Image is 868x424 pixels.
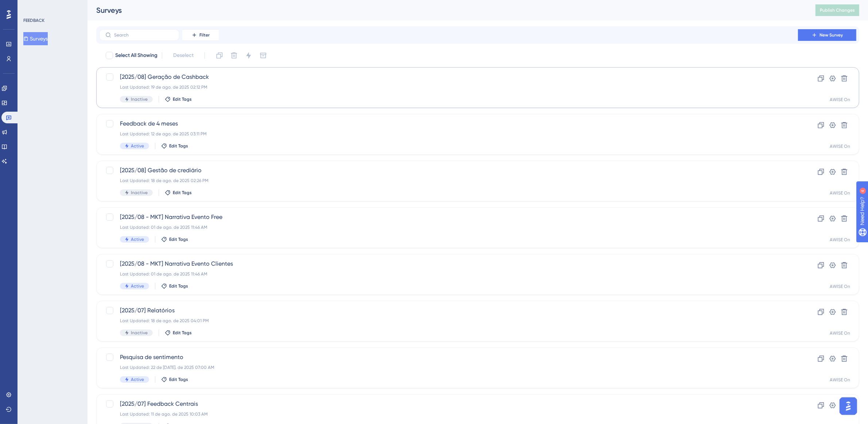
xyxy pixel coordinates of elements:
span: Need Help? [17,2,46,11]
span: Inactive [131,96,148,102]
div: AWISE On [830,284,850,289]
div: Last Updated: 11 de ago. de 2025 10:03 AM [120,411,777,417]
div: Last Updated: 18 de ago. de 2025 04:01 PM [120,318,777,324]
span: Active [131,377,144,382]
button: Edit Tags [165,96,192,102]
span: Edit Tags [173,330,192,336]
span: [2025/08 - MKT] Narrativa Evento Free [120,213,777,221]
div: Last Updated: 12 de ago. de 2025 03:11 PM [120,131,777,137]
span: [2025/08 - MKT] Narrativa Evento Clientes [120,259,777,268]
div: Last Updated: 18 de ago. de 2025 02:26 PM [120,178,777,184]
input: Search [114,32,173,38]
button: Edit Tags [165,330,192,336]
span: Publish Changes [820,7,855,13]
span: Select All Showing [115,51,157,60]
button: Edit Tags [161,143,188,149]
div: AWISE On [830,190,850,196]
button: Edit Tags [165,190,192,196]
div: FEEDBACK [23,18,44,23]
span: [2025/08] Gestão de crediário [120,166,777,175]
button: Publish Changes [816,4,859,16]
span: Active [131,143,144,149]
button: New Survey [798,29,856,41]
span: [2025/08] Geração de Cashback [120,73,777,81]
button: Deselect [167,49,200,62]
iframe: UserGuiding AI Assistant Launcher [837,395,859,417]
span: Inactive [131,190,148,196]
span: Inactive [131,330,148,336]
span: Pesquisa de sentimento [120,353,777,362]
div: AWISE On [830,330,850,336]
div: AWISE On [830,377,850,383]
span: Deselect [173,51,194,60]
button: Edit Tags [161,377,188,382]
span: Edit Tags [173,96,192,102]
span: Edit Tags [173,190,192,196]
span: Edit Tags [169,283,188,289]
div: Last Updated: 22 de [DATE]. de 2025 07:00 AM [120,365,777,370]
button: Filter [182,29,219,41]
span: [2025/07] Feedback Centrais [120,400,777,408]
button: Surveys [23,32,48,45]
span: Filter [199,32,210,38]
div: Last Updated: 01 de ago. de 2025 11:46 AM [120,271,777,277]
span: Active [131,283,144,289]
span: [2025/07] Relatórios [120,306,777,315]
div: AWISE On [830,97,850,103]
span: Edit Tags [169,143,188,149]
div: Last Updated: 01 de ago. de 2025 11:46 AM [120,224,777,230]
span: Edit Tags [169,377,188,382]
div: Last Updated: 19 de ago. de 2025 02:12 PM [120,84,777,90]
span: New Survey [820,32,843,38]
span: Edit Tags [169,236,188,242]
button: Edit Tags [161,236,188,242]
div: AWISE On [830,237,850,243]
div: Surveys [96,5,797,15]
button: Edit Tags [161,283,188,289]
span: Feedback de 4 meses [120,119,777,128]
div: AWISE On [830,143,850,149]
div: 4 [51,4,53,9]
span: Active [131,236,144,242]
